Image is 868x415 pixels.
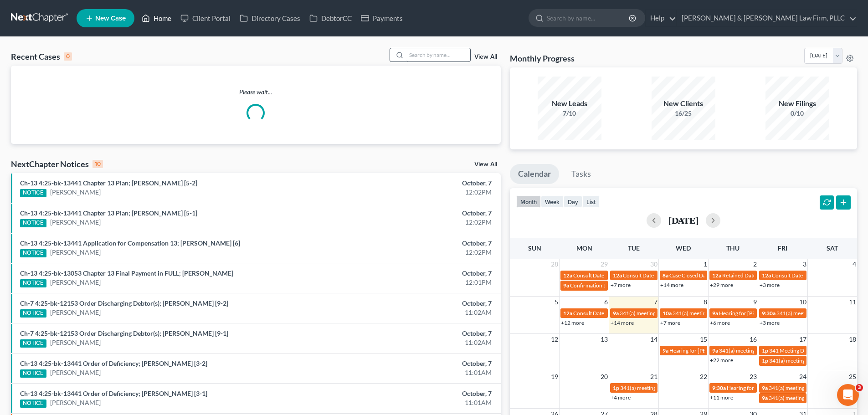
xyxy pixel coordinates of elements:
span: Wed [676,244,691,252]
div: NOTICE [20,369,46,378]
div: New Filings [765,98,829,109]
div: NOTICE [20,309,46,318]
iframe: Intercom live chat [837,384,859,406]
span: 7 [653,297,658,307]
a: [PERSON_NAME] [50,218,101,227]
div: October, 7 [340,239,492,248]
span: 12a [563,310,572,317]
div: NOTICE [20,219,46,227]
span: 9a [563,282,569,289]
a: Ch-13 4:25-bk-13053 Chapter 13 Final Payment in FULL; [PERSON_NAME] [20,269,233,277]
a: [PERSON_NAME] [50,308,101,317]
div: 10 [92,160,103,168]
div: October, 7 [340,389,492,398]
button: list [582,195,600,208]
span: 341(a) meeting for [PERSON_NAME] & [PERSON_NAME] [719,347,855,354]
a: +14 more [611,319,634,326]
span: Confirmation Date for [PERSON_NAME] [570,282,667,289]
span: Sun [528,244,541,252]
span: Sat [827,244,838,252]
span: 9:30a [712,384,726,391]
span: Hearing for [PERSON_NAME] [719,310,790,317]
div: 12:01PM [340,278,492,287]
div: 11:02AM [340,338,492,347]
span: 11 [848,297,857,307]
span: 2 [752,259,758,270]
span: 341(a) meeting for [PERSON_NAME] [769,357,857,364]
span: 18 [848,334,857,345]
span: Retained Date for [PERSON_NAME][GEOGRAPHIC_DATA] [722,272,863,279]
a: +6 more [710,319,730,326]
span: 1p [762,347,768,354]
a: +14 more [660,282,683,288]
a: [PERSON_NAME] [50,248,101,257]
div: 7/10 [538,109,601,118]
div: 12:02PM [340,188,492,197]
span: Consult Date for [PERSON_NAME] [623,272,706,279]
span: 20 [600,371,609,382]
span: Fri [778,244,787,252]
div: New Clients [652,98,715,109]
span: Hearing for [PERSON_NAME] [727,384,798,391]
span: Consult Date for Love, [PERSON_NAME] [573,272,670,279]
span: 9a [712,310,718,317]
div: NextChapter Notices [11,159,103,169]
a: Ch-13 4:25-bk-13441 Chapter 13 Plan; [PERSON_NAME] [5-2] [20,179,197,187]
a: +4 more [611,394,631,401]
span: 12a [712,272,721,279]
span: 29 [600,259,609,270]
span: 17 [798,334,807,345]
span: 25 [848,371,857,382]
div: 0 [64,52,72,61]
span: 341 Meeting Date for [PERSON_NAME] [769,347,863,354]
span: 3 [856,384,863,391]
span: Case Closed Date for [PERSON_NAME] [669,272,762,279]
span: 341(a) meeting for [PERSON_NAME] [620,384,708,391]
a: +22 more [710,357,733,364]
span: 9 [752,297,758,307]
a: [PERSON_NAME] [50,278,101,287]
div: 12:02PM [340,248,492,257]
div: NOTICE [20,339,46,348]
a: +7 more [660,319,680,326]
h3: Monthly Progress [510,53,575,64]
span: Consult Date for [PERSON_NAME] [772,272,855,279]
span: Hearing for [PERSON_NAME] [669,347,740,354]
span: 341(a) meeting for [PERSON_NAME] [620,310,708,317]
a: Ch-13 4:25-bk-13441 Order of Deficiency; [PERSON_NAME] [3-1] [20,389,207,397]
div: October, 7 [340,179,492,188]
span: 1 [703,259,708,270]
a: Ch-13 4:25-bk-13441 Chapter 13 Plan; [PERSON_NAME] [5-1] [20,209,197,217]
a: +12 more [561,319,584,326]
button: day [564,195,582,208]
span: 4 [852,259,857,270]
a: Client Portal [176,10,235,26]
div: October, 7 [340,299,492,308]
a: +29 more [710,282,733,288]
a: +3 more [760,282,780,288]
a: +7 more [611,282,631,288]
span: Mon [576,244,592,252]
span: 21 [649,371,658,382]
div: NOTICE [20,400,46,408]
span: 5 [554,297,559,307]
a: Payments [356,10,407,26]
span: 3 [802,259,807,270]
span: 16 [749,334,758,345]
div: New Leads [538,98,601,109]
a: Calendar [510,164,559,184]
span: 22 [699,371,708,382]
span: 9:30a [762,310,776,317]
div: NOTICE [20,249,46,257]
div: October, 7 [340,269,492,278]
span: 23 [749,371,758,382]
a: Ch-13 4:25-bk-13441 Application for Compensation 13; [PERSON_NAME] [6] [20,239,240,247]
a: [PERSON_NAME] & [PERSON_NAME] Law Firm, PLLC [677,10,857,26]
span: 1p [613,384,619,391]
span: 9a [663,347,668,354]
span: New Case [95,15,126,22]
a: Ch-7 4:25-bk-12153 Order Discharging Debtor(s); [PERSON_NAME] [9-1] [20,329,228,337]
a: Tasks [563,164,599,184]
span: 12a [613,272,622,279]
span: 9a [762,384,768,391]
